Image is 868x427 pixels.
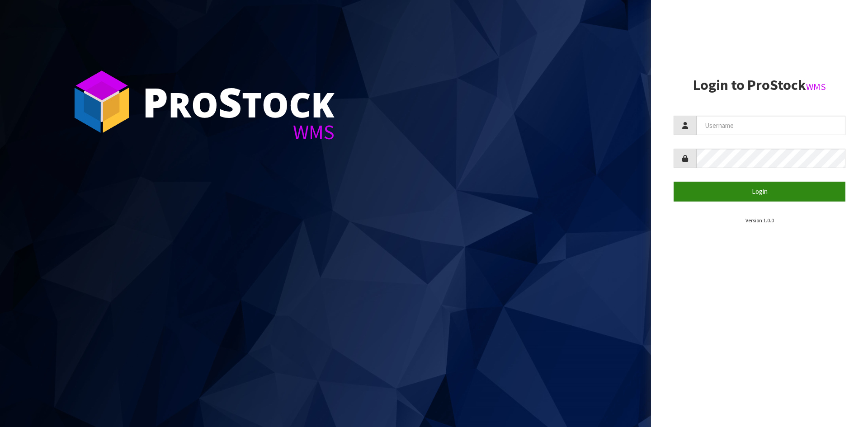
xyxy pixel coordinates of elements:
[806,81,826,93] small: WMS
[142,122,335,142] div: WMS
[218,74,242,129] span: S
[142,74,168,129] span: P
[696,116,845,135] input: Username
[745,217,774,224] small: Version 1.0.0
[674,182,845,201] button: Login
[674,77,845,93] h2: Login to ProStock
[142,81,335,122] div: ro tock
[68,68,136,136] img: ProStock Cube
